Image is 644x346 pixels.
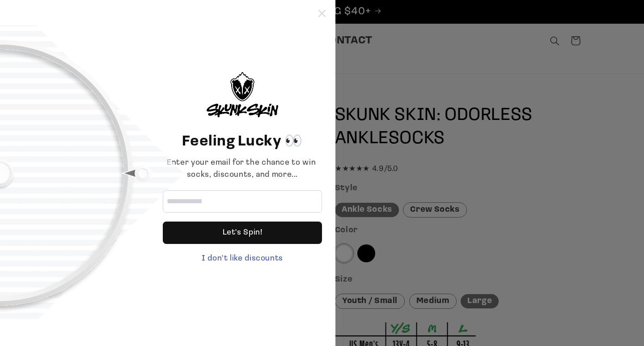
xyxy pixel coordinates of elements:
img: logo [207,72,278,117]
div: Enter your email for the chance to win socks, discounts, and more... [163,157,322,181]
div: Let's Spin! [163,222,322,244]
div: Let's Spin! [223,222,263,244]
input: Email address [163,190,322,213]
header: Feeling Lucky 👀 [163,131,322,153]
div: I don't like discounts [163,253,322,265]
